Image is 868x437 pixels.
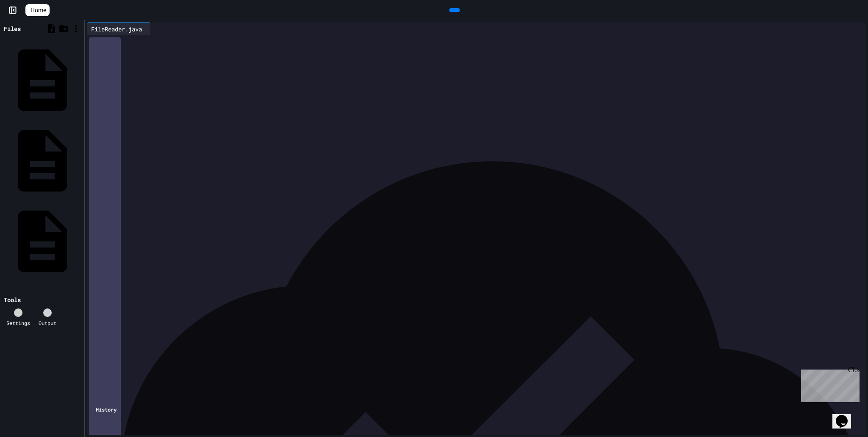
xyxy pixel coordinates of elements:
[39,319,56,327] div: Output
[3,3,58,54] div: Chat with us now!Close
[6,319,30,327] div: Settings
[832,403,860,429] iframe: chat widget
[31,6,46,14] span: Home
[87,22,151,35] div: FileReader.java
[798,366,860,402] iframe: chat widget
[4,24,21,33] div: Files
[4,295,21,304] div: Tools
[25,4,50,16] a: Home
[87,25,146,34] div: FileReader.java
